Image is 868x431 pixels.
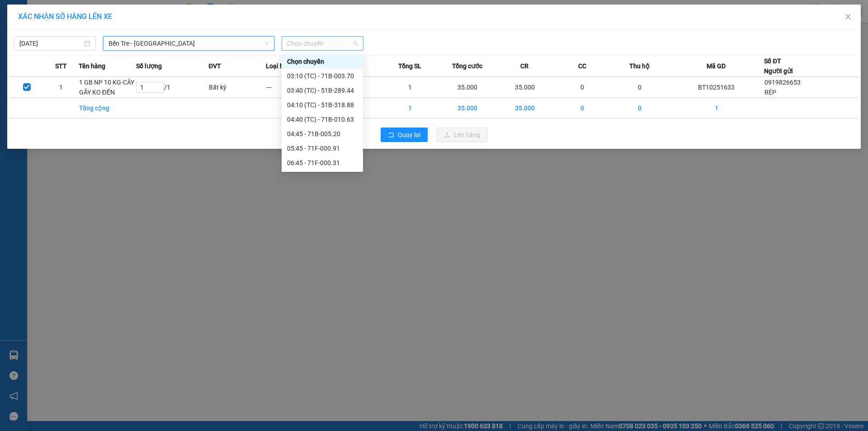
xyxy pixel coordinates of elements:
span: Quay lại [398,130,420,140]
button: uploadLên hàng [437,128,487,142]
td: 35.000 [439,77,496,98]
div: 04:40 (TC) - 71B-010.63 [287,114,358,124]
span: N.nhận: [3,57,105,70]
div: 06:45 - 71F-000.31 [287,158,358,168]
td: BT10251633 [669,77,764,98]
div: 05:45 - 71F-000.91 [287,143,358,153]
td: 1 [669,98,764,118]
span: 0919826653 [764,79,801,86]
strong: PHIẾU TRẢ HÀNG [44,12,92,19]
span: Chọn chuyến [287,37,358,50]
span: N.gửi: [3,40,116,47]
span: 0908793271 [69,63,105,70]
td: 1 [381,77,439,98]
span: close [844,13,852,20]
td: --- [266,77,323,98]
td: / 1 [136,77,208,98]
div: 04:45 - 71B-005.20 [287,129,358,139]
td: Bất kỳ [208,77,266,98]
span: down [264,41,269,46]
div: 03:10 (TC) - 71B-003.70 [287,71,358,81]
div: Số ĐT Người gửi [764,56,793,76]
td: 0 [611,77,669,98]
td: 0 [554,77,611,98]
div: Chọn chuyến [287,57,358,66]
td: 35.000 [496,77,553,98]
td: 0 [611,98,669,118]
span: Tên hàng [79,61,105,71]
span: CC [578,61,586,71]
td: Tổng cộng [79,98,136,118]
span: NK [DEMOGRAPHIC_DATA]- [3,57,69,70]
div: Chọn chuyến [282,54,363,69]
td: 0 [554,98,611,118]
button: Close [835,5,861,30]
span: 02888839879 [76,40,116,47]
span: CR [520,61,528,71]
span: XÁC NHẬN SỐ HÀNG LÊN XE [18,12,112,21]
span: ĐVT [208,61,221,71]
span: 08:49:01 [DATE] [41,48,86,55]
span: Ngày/ giờ gửi: [3,48,39,55]
span: Tổng SL [398,61,421,71]
div: 03:40 (TC) - 51B-289.44 [287,85,358,95]
div: 04:10 (TC) - 51B-318.88 [287,100,358,110]
span: [DATE]- [19,4,76,11]
span: STT [55,61,67,71]
input: 13/10/2025 [19,38,82,48]
td: 1 GB NP 10 KG-CÂY GÃY KO ĐỀN [79,77,136,98]
td: 1 [381,98,439,118]
span: rollback [388,132,394,139]
span: 09:03- [3,4,76,11]
td: 35.000 [439,98,496,118]
span: Tổng cước [452,61,482,71]
span: Bến Tre - Sài Gòn [108,37,269,50]
span: Thu hộ [629,61,650,71]
span: RÉP [764,89,776,96]
span: [PERSON_NAME] [39,5,76,11]
td: 35.000 [496,98,553,118]
td: 1 [44,77,78,98]
span: SG10253194 [53,20,104,30]
span: Số lượng [136,61,162,71]
strong: MĐH: [32,20,104,30]
span: LABO HỮU NGUYÊN - [19,40,116,47]
span: Loại hàng [266,61,294,71]
span: Mã GD [707,61,726,71]
button: rollbackQuay lại [381,128,428,142]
